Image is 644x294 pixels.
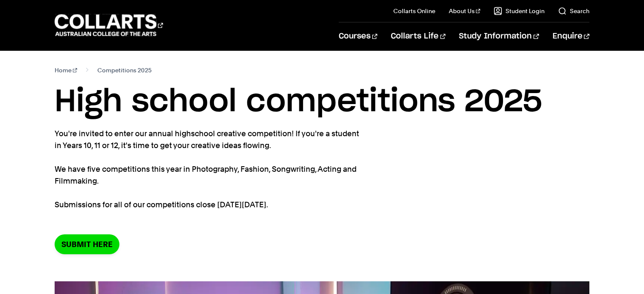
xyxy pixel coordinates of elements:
p: You're invited to enter our annual highschool creative competition! If you're a student in Years ... [55,128,364,211]
a: Study Information [459,22,539,50]
a: SUBMIT HERE [55,234,119,254]
a: Home [55,64,77,76]
a: Student Login [494,7,544,15]
span: Competitions 2025 [97,64,152,76]
a: About Us [449,7,480,15]
a: Courses [339,22,377,50]
h1: High school competitions 2025 [55,83,589,121]
div: Go to homepage [55,13,163,37]
a: Collarts Online [393,7,435,15]
a: Enquire [553,22,589,50]
a: Search [558,7,589,15]
a: Collarts Life [391,22,445,50]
